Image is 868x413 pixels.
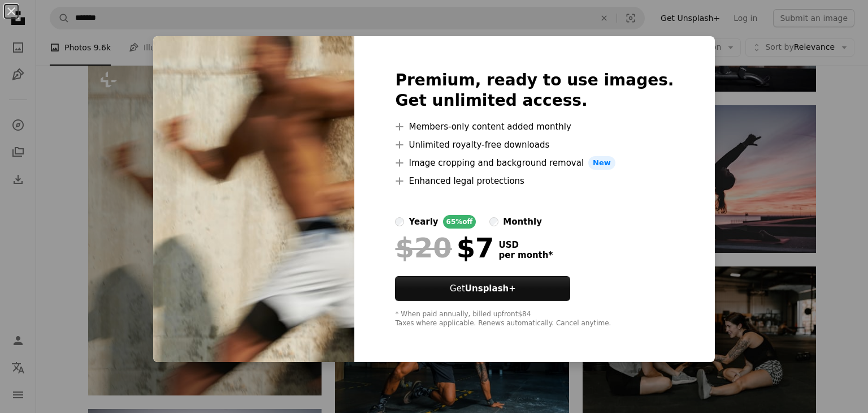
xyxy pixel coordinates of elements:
div: 65% off [443,215,476,229]
div: $7 [395,233,494,263]
li: Members-only content added monthly [395,120,674,134]
button: GetUnsplash+ [395,276,570,301]
span: USD [498,240,553,250]
h2: Premium, ready to use images. Get unlimited access. [395,70,674,111]
span: per month * [498,250,553,260]
img: premium_photo-1727443897284-c844e6a65900 [153,36,354,362]
div: yearly [409,215,438,229]
div: monthly [503,215,542,229]
strong: Unsplash+ [465,283,516,294]
li: Enhanced legal protections [395,174,674,188]
li: Unlimited royalty-free downloads [395,138,674,152]
li: Image cropping and background removal [395,156,674,170]
input: yearly65%off [395,217,404,226]
div: * When paid annually, billed upfront $84 Taxes where applicable. Renews automatically. Cancel any... [395,310,674,328]
span: New [588,156,615,170]
span: $20 [395,233,452,263]
input: monthly [489,217,498,226]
